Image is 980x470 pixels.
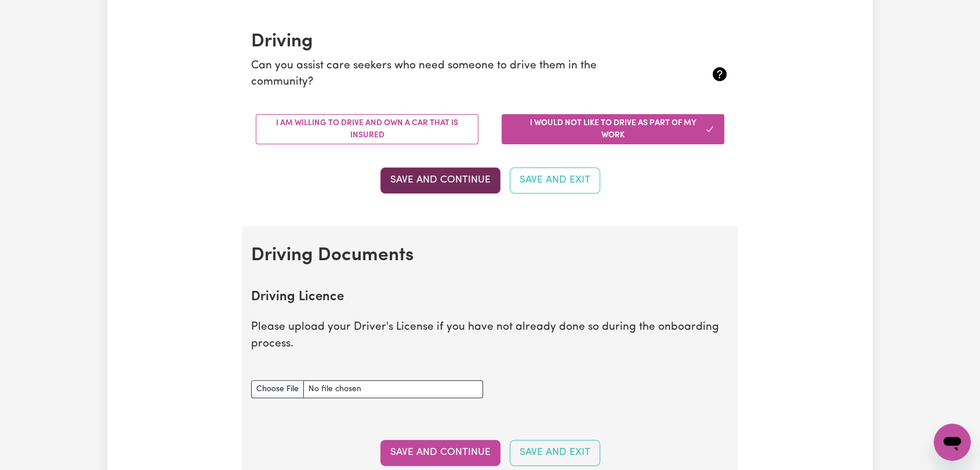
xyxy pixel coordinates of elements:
h2: Driving Licence [251,290,729,305]
iframe: Button to launch messaging window [934,424,971,461]
p: Please upload your Driver's License if you have not already done so during the onboarding process. [251,319,729,353]
button: Save and Continue [380,440,500,465]
button: Save and Exit [510,167,600,193]
button: Save and Exit [510,440,600,465]
h2: Driving [251,31,729,53]
button: Save and Continue [380,167,500,193]
button: I would not like to drive as part of my work [502,114,724,144]
p: Can you assist care seekers who need someone to drive them in the community? [251,58,649,92]
h2: Driving Documents [251,245,729,267]
button: I am willing to drive and own a car that is insured [256,114,478,144]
